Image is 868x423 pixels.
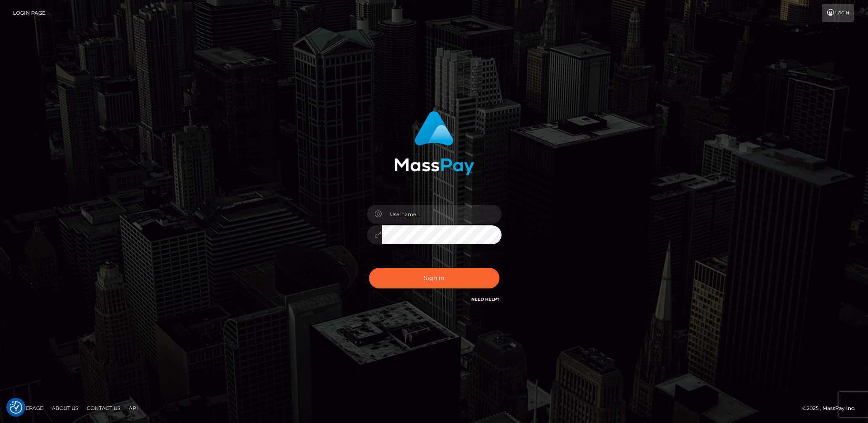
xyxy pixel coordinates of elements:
[822,4,854,22] a: Login
[10,401,22,414] button: Consent Preferences
[471,296,499,302] a: Need Help?
[382,205,502,224] input: Username...
[394,111,474,175] img: MassPay Login
[9,402,47,415] a: Homepage
[83,402,124,415] a: Contact Us
[369,268,499,288] button: Sign in
[13,4,45,22] a: Login Page
[10,401,22,414] img: Revisit consent button
[48,402,82,415] a: About Us
[125,402,141,415] a: API
[802,404,862,413] div: © 2025 , MassPay Inc.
